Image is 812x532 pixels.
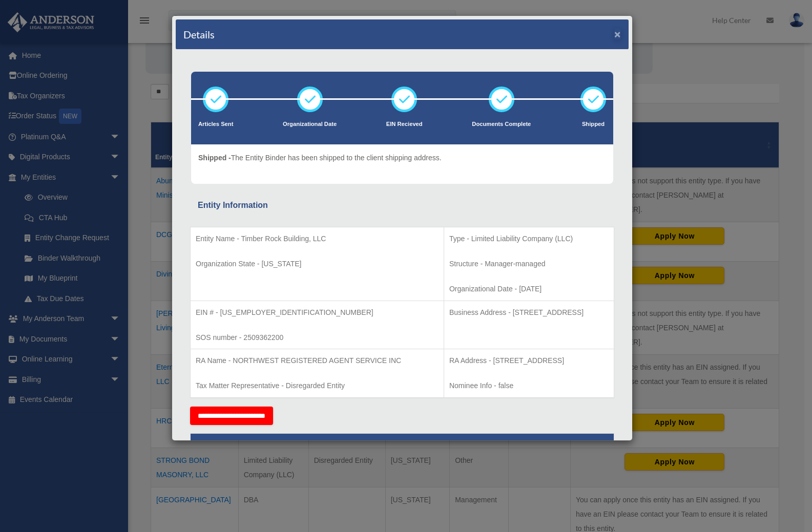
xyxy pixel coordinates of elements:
[449,283,609,295] p: Organizational Date - [DATE]
[196,331,439,344] p: SOS number - 2509362200
[472,119,531,130] p: Documents Complete
[196,379,439,392] p: Tax Matter Representative - Disregarded Entity
[614,29,621,39] button: ×
[449,306,609,319] p: Business Address - [STREET_ADDRESS]
[183,27,215,41] h4: Details
[580,119,606,130] p: Shipped
[198,154,231,162] span: Shipped -
[196,306,439,319] p: EIN # - [US_EMPLOYER_IDENTIFICATION_NUMBER]
[449,258,609,270] p: Structure - Manager-managed
[196,258,439,270] p: Organization State - [US_STATE]
[449,379,609,392] p: Nominee Info - false
[449,354,609,367] p: RA Address - [STREET_ADDRESS]
[198,198,607,212] div: Entity Information
[386,119,423,130] p: EIN Recieved
[198,152,442,164] p: The Entity Binder has been shipped to the client shipping address.
[283,119,337,130] p: Organizational Date
[196,354,439,367] p: RA Name - NORTHWEST REGISTERED AGENT SERVICE INC
[449,232,609,245] p: Type - Limited Liability Company (LLC)
[191,433,614,458] th: Tax Information
[198,119,233,130] p: Articles Sent
[196,232,439,245] p: Entity Name - Timber Rock Building, LLC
